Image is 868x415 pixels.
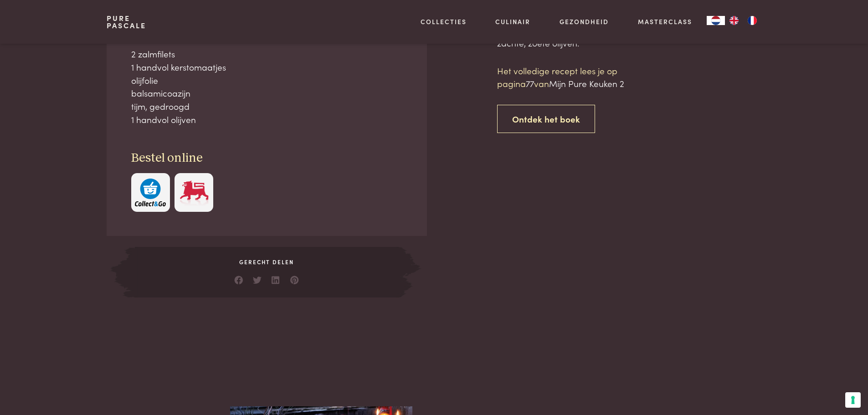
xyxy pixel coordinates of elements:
[495,17,530,26] a: Culinair
[131,74,403,87] div: olijfolie
[707,16,725,25] a: NL
[131,150,403,166] h3: Bestel online
[743,16,761,25] a: FR
[421,17,467,26] a: Collecties
[526,77,534,89] span: 77
[725,16,743,25] a: EN
[725,16,761,25] ul: Language list
[179,179,210,206] img: Delhaize
[131,87,403,100] div: balsamicoazijn
[131,61,403,74] div: 1 handvol kerstomaatjes
[549,77,624,89] span: Mijn Pure Keuken 2
[131,113,403,126] div: 1 handvol olijven
[638,17,692,26] a: Masterclass
[135,179,166,206] img: c308188babc36a3a401bcb5cb7e020f4d5ab42f7cacd8327e500463a43eeb86c.svg
[707,16,761,25] aside: Language selected: Nederlands
[560,17,609,26] a: Gezondheid
[107,15,146,29] a: PurePascale
[131,100,403,113] div: tijm, gedroogd
[707,16,725,25] div: Language
[135,258,398,266] span: Gerecht delen
[131,47,403,61] div: 2 zalmfilets
[497,64,652,90] p: Het volledige recept lees je op pagina van
[497,105,595,133] a: Ontdek het boek
[845,392,861,408] button: Uw voorkeuren voor toestemming voor trackingtechnologieën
